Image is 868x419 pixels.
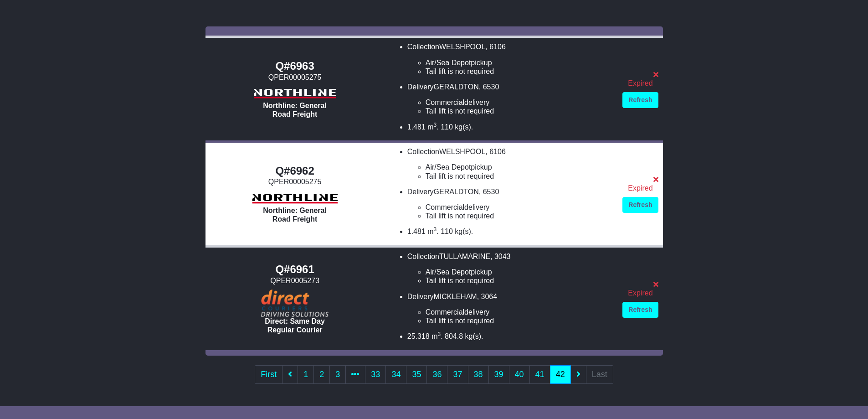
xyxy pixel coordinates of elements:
div: QPER0005273 [210,276,380,285]
div: QPER00005275 [210,177,380,186]
a: 2 [313,365,330,384]
span: Air/Sea Depot [426,163,471,171]
li: pickup [426,58,614,67]
li: Tail lift is not required [426,276,614,285]
li: delivery [426,203,614,212]
span: TULLAMARINE [439,253,490,260]
a: 38 [468,365,489,384]
span: Air/Sea Depot [426,59,471,67]
span: Commercial [426,203,464,211]
span: GERALDTON [434,83,479,91]
a: 35 [406,365,427,384]
span: 1.481 [407,228,426,235]
a: 39 [488,365,509,384]
div: QPER00005275 [210,73,380,82]
a: Refresh [622,197,658,213]
sup: 3 [437,331,441,337]
span: Commercial [426,98,464,106]
img: Northline: General Road Freight [249,191,340,207]
span: m . [427,123,438,131]
span: GERALDTON [434,188,479,196]
span: m . [431,332,442,340]
div: Q#6963 [210,60,380,73]
li: pickup [426,268,614,276]
span: Commercial [426,308,464,316]
a: 1 [298,365,314,384]
div: Expired [622,184,658,192]
img: Northline: General Road Freight [249,86,340,101]
li: delivery [426,308,614,316]
span: , 3043 [490,253,510,260]
span: Air/Sea Depot [426,268,471,276]
li: Collection [407,252,614,285]
span: Northline: General Road Freight [263,207,327,223]
a: 37 [447,365,468,384]
span: 110 [441,228,453,235]
li: Tail lift is not required [426,67,614,76]
span: kg(s). [455,228,473,235]
span: WELSHPOOL [439,148,485,155]
li: Collection [407,147,614,181]
span: kg(s). [455,123,473,131]
li: Delivery [407,187,614,221]
a: 33 [365,365,386,384]
a: Refresh [622,92,658,108]
a: 3 [329,365,346,384]
span: , 6106 [485,43,505,51]
div: Q#6962 [210,165,380,178]
span: , 6530 [479,188,499,196]
li: Tail lift is not required [426,172,614,181]
span: Direct: Same Day Regular Courier [265,317,325,334]
span: 1.481 [407,123,426,131]
sup: 3 [434,226,437,233]
sup: 3 [434,122,437,128]
li: Tail lift is not required [426,107,614,115]
li: Collection [407,42,614,76]
a: 40 [509,365,530,384]
a: Refresh [622,302,658,318]
span: MICKLEHAM [434,293,477,300]
a: First [255,365,282,384]
li: Delivery [407,292,614,326]
span: kg(s). [465,332,483,340]
span: , 6106 [485,148,505,155]
a: 36 [426,365,447,384]
span: Northline: General Road Freight [263,102,327,118]
a: 42 [550,365,571,384]
li: Tail lift is not required [426,316,614,325]
li: pickup [426,163,614,171]
div: Expired [622,79,658,88]
span: 804.8 [445,332,463,340]
li: delivery [426,98,614,107]
span: WELSHPOOL [439,43,485,51]
img: Direct: Same Day Regular Courier [261,290,329,317]
span: m . [427,228,438,235]
span: 25.318 [407,332,430,340]
li: Delivery [407,83,614,116]
span: 110 [441,123,453,131]
span: , 3064 [477,293,497,300]
a: 41 [529,365,550,384]
li: Tail lift is not required [426,212,614,220]
div: Q#6961 [210,263,380,276]
span: , 6530 [479,83,499,91]
div: Expired [622,289,658,297]
a: 34 [385,365,406,384]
